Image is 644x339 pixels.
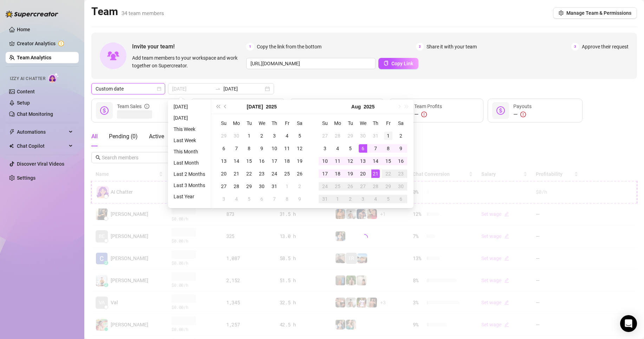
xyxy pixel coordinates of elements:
div: 4 [283,132,291,140]
div: 30 [397,182,405,191]
div: 1 [384,132,392,140]
div: 5 [295,132,304,140]
td: 2025-08-02 [293,180,306,193]
div: 1 [283,182,291,191]
span: Custom date [96,84,161,94]
th: Fr [281,117,293,129]
td: 2025-07-06 [217,142,230,155]
td: 2025-08-04 [331,142,344,155]
div: 3 [220,195,228,203]
td: 2025-07-12 [293,142,306,155]
td: 2025-08-05 [243,193,255,205]
div: 18 [283,157,291,165]
img: logo-BBDzfeDw.svg [6,11,58,18]
td: 2025-07-30 [255,180,268,193]
th: Mo [331,117,344,129]
td: 2025-07-22 [243,167,255,180]
li: Last 2 Months [171,170,208,178]
div: 14 [371,157,380,165]
div: 29 [245,182,253,191]
th: Su [319,117,331,129]
div: 27 [359,182,367,191]
span: Manage Team & Permissions [566,10,631,16]
button: Copy Link [378,58,418,69]
div: 1 [245,132,253,140]
td: 2025-08-27 [357,180,369,193]
li: [DATE] [171,114,208,122]
td: 2025-08-23 [395,167,407,180]
th: Tu [344,117,357,129]
a: Creator Analytics exclamation-circle [17,38,73,49]
div: 10 [270,144,279,153]
td: 2025-07-31 [268,180,281,193]
td: 2025-07-11 [281,142,293,155]
div: 5 [346,144,354,153]
td: 2025-07-14 [230,155,243,167]
td: 2025-08-03 [217,193,230,205]
div: 31 [371,132,380,140]
h2: Team [91,5,164,18]
div: 13 [359,157,367,165]
th: Su [217,117,230,129]
div: 24 [321,182,329,191]
div: 12 [346,157,354,165]
td: 2025-07-09 [255,142,268,155]
td: 2025-07-05 [293,129,306,142]
div: 25 [333,182,342,191]
a: Chat Monitoring [17,111,53,117]
input: Search members [102,154,160,161]
td: 2025-08-14 [369,155,382,167]
div: 27 [321,132,329,140]
span: Chat Copilot [17,140,67,152]
li: Last Week [171,136,208,145]
td: 2025-08-21 [369,167,382,180]
td: 2025-08-25 [331,180,344,193]
td: 2025-07-21 [230,167,243,180]
div: 26 [346,182,354,191]
td: 2025-07-16 [255,155,268,167]
td: 2025-07-30 [357,129,369,142]
td: 2025-07-03 [268,129,281,142]
li: Last Month [171,159,208,167]
a: Setup [17,100,30,106]
td: 2025-07-28 [230,180,243,193]
div: 28 [333,132,342,140]
div: — [414,110,442,119]
input: End date [223,85,264,93]
a: Team Analytics [17,55,51,60]
div: 9 [258,144,266,153]
a: Home [17,27,30,32]
div: 30 [232,132,241,140]
td: 2025-08-03 [319,142,331,155]
td: 2025-09-02 [344,193,357,205]
div: 11 [283,144,291,153]
td: 2025-07-27 [319,129,331,142]
span: Automations [17,126,67,138]
div: 15 [384,157,392,165]
div: 21 [371,169,380,178]
li: Last Year [171,192,208,201]
button: Choose a month [351,100,361,114]
span: setting [559,11,564,15]
td: 2025-07-04 [281,129,293,142]
span: Izzy AI Chatter [10,75,45,82]
th: Sa [293,117,306,129]
div: 2 [258,132,266,140]
div: 2 [346,195,354,203]
td: 2025-08-16 [395,155,407,167]
td: 2025-08-08 [281,193,293,205]
input: Start date [172,85,212,93]
div: 2 [295,182,304,191]
a: Settings [17,175,35,181]
td: 2025-08-05 [344,142,357,155]
td: 2025-08-06 [357,142,369,155]
div: 30 [258,182,266,191]
div: 6 [397,195,405,203]
button: Choose a month [247,100,263,114]
th: Tu [243,117,255,129]
td: 2025-07-29 [243,180,255,193]
div: 11 [333,157,342,165]
td: 2025-08-09 [293,193,306,205]
a: Discover Viral Videos [17,161,64,167]
div: 8 [283,195,291,203]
